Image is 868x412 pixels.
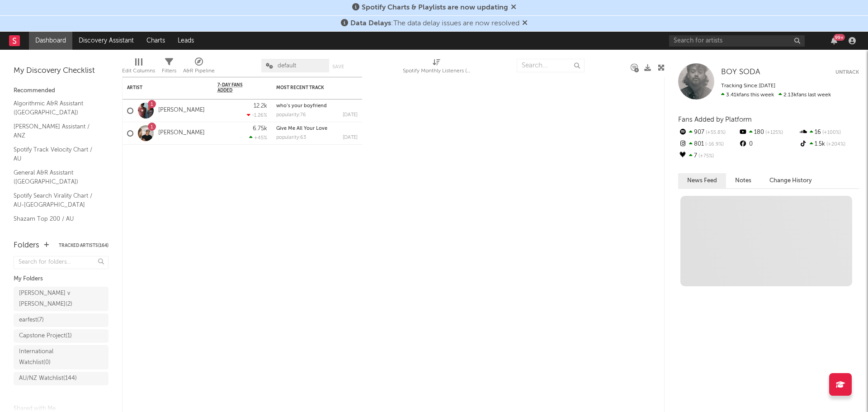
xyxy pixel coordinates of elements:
[14,168,99,186] a: General A&R Assistant ([GEOGRAPHIC_DATA])
[14,287,108,311] a: [PERSON_NAME] v [PERSON_NAME](2)
[276,126,358,131] div: Give Me All Your Love
[158,107,205,114] a: [PERSON_NAME]
[726,173,760,188] button: Notes
[704,130,726,135] span: +55.8 %
[721,83,775,89] span: Tracking Since: [DATE]
[276,126,327,131] a: Give Me All Your Love
[697,154,714,159] span: +75 %
[14,256,108,269] input: Search for folders...
[350,20,391,27] span: Data Delays
[14,99,99,117] a: Algorithmic A&R Assistant ([GEOGRAPHIC_DATA])
[171,32,200,50] a: Leads
[249,135,267,141] div: +45 %
[14,329,108,343] a: Capstone Project(1)
[760,173,821,188] button: Change History
[350,20,519,27] span: : The data delay issues are now resolved
[721,92,831,98] span: 2.13k fans last week
[678,127,738,138] div: 907
[162,54,176,81] div: Filters
[522,20,528,27] span: Dismiss
[253,126,267,132] div: 6.75k
[19,331,72,341] div: Capstone Project ( 1 )
[158,129,205,137] a: [PERSON_NAME]
[678,150,738,162] div: 7
[678,116,752,123] span: Fans Added by Platform
[247,112,267,118] div: -1.26 %
[517,59,585,72] input: Search...
[343,113,358,118] div: [DATE]
[678,173,726,188] button: News Feed
[721,92,774,98] span: 3.41k fans this week
[721,68,760,76] span: BOY SODA
[14,214,99,224] a: Shazam Top 200 / AU
[14,313,108,327] a: earfest(7)
[403,66,471,76] div: Spotify Monthly Listeners (Spotify Monthly Listeners)
[14,372,108,385] a: AU/NZ Watchlist(144)
[678,138,738,150] div: 801
[799,138,859,150] div: 1.5k
[14,145,99,163] a: Spotify Track Velocity Chart / AU
[276,104,358,109] div: who’s your boyfriend
[276,113,306,118] div: popularity: 76
[831,37,837,44] button: 99+
[127,85,195,90] div: Artist
[122,66,155,76] div: Edit Columns
[738,138,798,150] div: 0
[72,32,140,50] a: Discovery Assistant
[140,32,171,50] a: Charts
[764,130,783,135] span: +125 %
[278,63,296,69] span: default
[276,135,306,140] div: popularity: 63
[19,373,77,384] div: AU/NZ Watchlist ( 144 )
[122,54,155,81] div: Edit Columns
[738,127,798,138] div: 180
[403,54,471,81] div: Spotify Monthly Listeners (Spotify Monthly Listeners)
[362,4,508,11] span: Spotify Charts & Playlists are now updating
[29,32,72,50] a: Dashboard
[14,240,39,251] div: Folders
[14,345,108,369] a: International Watchlist(0)
[59,243,108,248] button: Tracked Artists(164)
[821,130,841,135] span: +100 %
[332,64,344,69] button: Save
[721,68,760,77] a: BOY SODA
[343,135,358,140] div: [DATE]
[14,191,99,209] a: Spotify Search Virality Chart / AU-[GEOGRAPHIC_DATA]
[799,127,859,138] div: 16
[276,104,327,109] a: who’s your boyfriend
[217,82,254,93] span: 7-Day Fans Added
[162,66,176,76] div: Filters
[183,66,215,76] div: A&R Pipeline
[254,103,267,109] div: 12.2k
[835,68,859,77] button: Untrack
[834,34,845,41] div: 99 +
[14,274,108,284] div: My Folders
[183,54,215,81] div: A&R Pipeline
[511,4,516,11] span: Dismiss
[14,122,99,140] a: [PERSON_NAME] Assistant / ANZ
[825,142,845,147] span: +204 %
[19,315,44,326] div: earfest ( 7 )
[14,85,108,96] div: Recommended
[276,85,344,90] div: Most Recent Track
[19,346,83,368] div: International Watchlist ( 0 )
[14,66,108,76] div: My Discovery Checklist
[704,142,724,147] span: -16.9 %
[669,35,805,47] input: Search for artists
[19,288,83,310] div: [PERSON_NAME] v [PERSON_NAME] ( 2 )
